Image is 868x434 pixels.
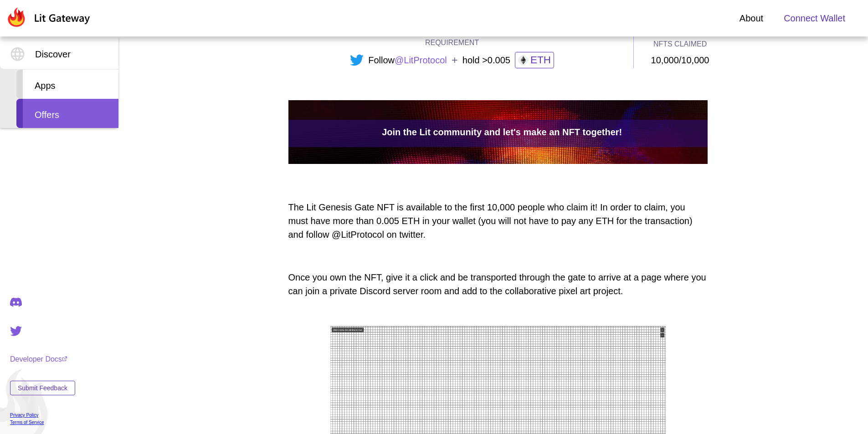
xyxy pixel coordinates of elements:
[10,355,75,363] a: Developer Docs
[395,53,447,67] a: @LitProtocol
[16,70,118,99] div: Apps
[293,125,712,139] h3: Join the Lit community and let's make an NFT together!
[515,52,554,68] div: ETH
[288,200,708,241] p: The Lit Genesis Gate NFT is available to the first 10,000 people who claim it! In order to claim,...
[452,53,458,67] span: +
[10,420,75,425] a: Terms of Service
[35,47,71,61] span: Discover
[16,99,118,128] div: Offers
[10,413,75,418] a: Privacy Policy
[288,271,708,298] p: Once you own the NFT, give it a click and be transported through the gate to arrive at a page whe...
[10,381,75,395] button: Submit Feedback
[350,52,554,68] div: Follow hold >0.005
[6,7,90,27] img: Lit Gateway Logo
[651,53,709,67] div: 10,000/10,000
[653,39,707,50] h3: NFTS CLAIMED
[425,37,479,48] h3: REQUIREMENT
[784,11,845,25] span: Connect Wallet
[740,11,763,25] a: About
